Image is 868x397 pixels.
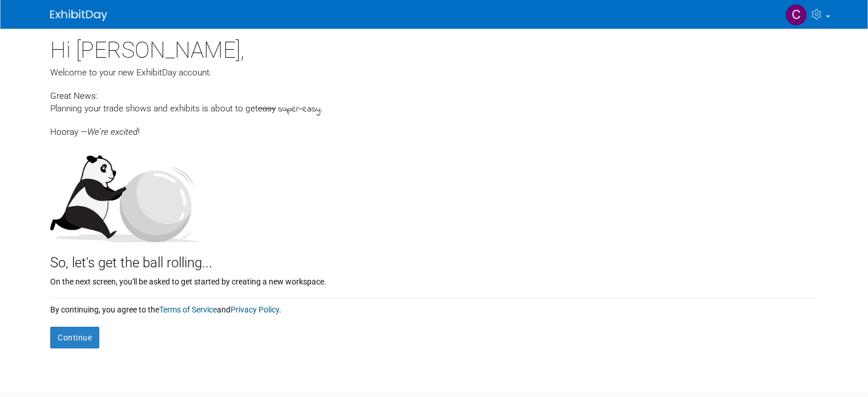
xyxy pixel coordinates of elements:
[50,144,204,242] img: Let's get the ball rolling
[50,298,818,315] div: By continuing, you agree to the and .
[785,4,807,26] img: Cindy Honeycutt
[50,116,818,138] div: Hooray —
[50,10,107,21] img: ExhibitDay
[50,273,818,287] div: On the next screen, you'll be asked to get started by creating a new workspace.
[87,127,139,137] span: We're excited!
[258,103,276,114] span: easy
[50,29,818,66] div: Hi [PERSON_NAME],
[50,66,818,79] div: Welcome to your new ExhibitDay account.
[50,242,818,273] div: So, let's get the ball rolling...
[278,103,321,116] span: super-easy
[50,327,99,348] button: Continue
[50,102,818,116] div: Planning your trade shows and exhibits is about to get .
[50,89,818,102] div: Great News:
[231,305,279,314] a: Privacy Policy
[159,305,217,314] a: Terms of Service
